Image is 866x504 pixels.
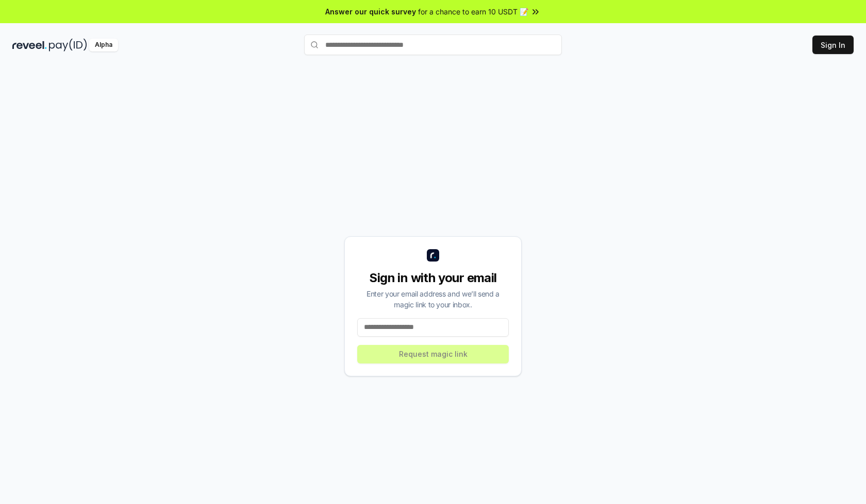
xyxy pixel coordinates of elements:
[325,6,416,17] span: Answer our quick survey
[49,39,87,51] img: pay_id
[812,36,854,54] button: Sign In
[357,270,509,286] div: Sign in with your email
[427,249,439,262] img: logo_small
[357,288,509,310] div: Enter your email address and we’ll send a magic link to your inbox.
[418,6,528,17] span: for a chance to earn 10 USDT 📝
[89,39,118,51] div: Alpha
[12,39,47,51] img: reveel_dark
